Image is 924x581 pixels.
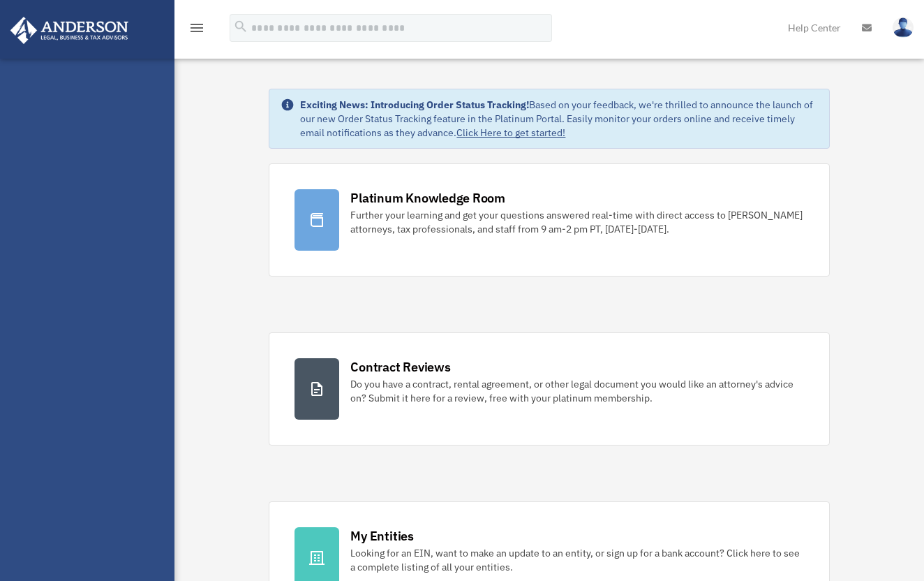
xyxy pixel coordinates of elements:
[350,208,803,236] div: Further your learning and get your questions answered real-time with direct access to [PERSON_NAM...
[350,527,413,545] div: My Entities
[350,358,450,376] div: Contract Reviews
[188,20,205,36] i: menu
[456,126,565,139] a: Click Here to get started!
[233,19,248,34] i: search
[350,189,505,207] div: Platinum Knowledge Room
[188,24,205,36] a: menu
[269,332,829,446] a: Contract Reviews Do you have a contract, rental agreement, or other legal document you would like...
[6,17,133,44] img: Anderson Advisors Platinum Portal
[300,98,529,111] strong: Exciting News: Introducing Order Status Tracking!
[300,98,817,140] div: Based on your feedback, we're thrilled to announce the launch of our new Order Status Tracking fe...
[350,377,803,405] div: Do you have a contract, rental agreement, or other legal document you would like an attorney's ad...
[893,17,914,38] img: User Pic
[269,163,829,277] a: Platinum Knowledge Room Further your learning and get your questions answered real-time with dire...
[350,546,803,574] div: Looking for an EIN, want to make an update to an entity, or sign up for a bank account? Click her...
